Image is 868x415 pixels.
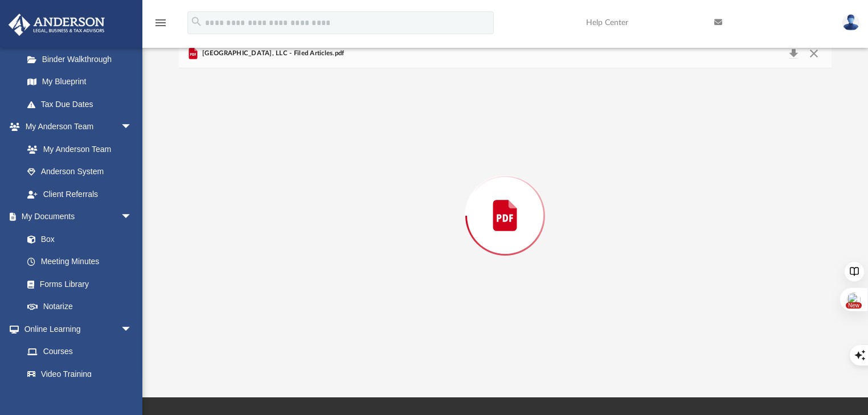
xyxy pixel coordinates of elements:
[190,15,203,28] i: search
[783,46,804,61] button: Download
[8,206,144,228] a: My Documentsarrow_drop_down
[842,14,859,31] img: User Pic
[121,318,144,341] span: arrow_drop_down
[8,116,144,138] a: My Anderson Teamarrow_drop_down
[16,161,144,183] a: Anderson System
[16,48,149,71] a: Binder Walkthrough
[8,318,144,340] a: Online Learningarrow_drop_down
[804,46,824,61] button: Close
[121,116,144,139] span: arrow_drop_down
[16,273,138,295] a: Forms Library
[16,363,138,385] a: Video Training
[154,16,167,30] i: menu
[121,206,144,229] span: arrow_drop_down
[16,183,144,206] a: Client Referrals
[16,228,138,250] a: Box
[154,22,167,30] a: menu
[16,250,144,273] a: Meeting Minutes
[16,340,144,363] a: Courses
[16,295,144,318] a: Notarize
[16,93,149,116] a: Tax Due Dates
[5,14,108,36] img: Anderson Advisors Platinum Portal
[200,48,345,59] span: [GEOGRAPHIC_DATA], LLC - Filed Articles.pdf
[16,71,144,93] a: My Blueprint
[179,39,832,363] div: Preview
[16,138,138,161] a: My Anderson Team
